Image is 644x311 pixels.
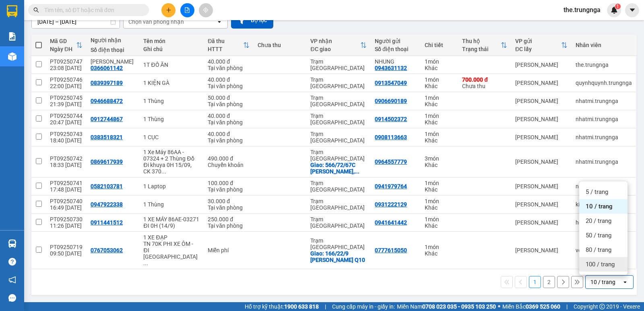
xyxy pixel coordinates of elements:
[310,180,367,193] div: Trạm [GEOGRAPHIC_DATA]
[310,46,360,52] div: ĐC giao
[425,113,454,119] div: 1 món
[143,183,200,189] div: 1 Laptop
[91,47,135,53] div: Số điện thoại
[8,239,17,248] img: warehouse-icon
[375,247,407,253] div: 0777615050
[576,116,632,122] div: nhatmi.trungnga
[425,42,454,48] div: Chi tiết
[425,137,454,144] div: Khác
[143,234,200,241] div: 1 XE ĐẠP
[425,222,454,229] div: Khác
[515,183,568,189] div: [PERSON_NAME]
[143,62,200,68] div: 1T ĐỒ ĂN
[50,95,83,101] div: PT09250745
[208,137,250,144] div: Tại văn phòng
[310,131,367,144] div: Trạm [GEOGRAPHIC_DATA]
[425,162,454,168] div: Khác
[462,38,501,44] div: Thu hộ
[310,216,367,229] div: Trạm [GEOGRAPHIC_DATA]
[143,80,200,86] div: 1 KIỆN GÀ
[375,46,417,52] div: Số điện thoại
[50,186,83,193] div: 17:48 [DATE]
[50,222,83,229] div: 11:26 [DATE]
[50,198,83,204] div: PT09250740
[511,35,572,56] th: Toggle SortBy
[375,80,407,86] div: 0913547049
[310,95,367,107] div: Trạm [GEOGRAPHIC_DATA]
[586,246,611,254] span: 80 / trang
[50,101,83,107] div: 21:39 [DATE]
[8,294,16,302] span: message
[576,201,632,208] div: kimhoan.trungnga
[245,302,319,311] span: Hỗ trợ kỹ thuật:
[258,42,303,48] div: Chưa thu
[91,134,123,140] div: 0383518321
[425,155,454,162] div: 3 món
[375,134,407,140] div: 0908113663
[526,303,560,310] strong: 0369 525 060
[425,83,454,89] div: Khác
[310,198,367,211] div: Trạm [GEOGRAPHIC_DATA]
[184,7,190,13] span: file-add
[310,149,367,162] div: Trạm [GEOGRAPHIC_DATA]
[566,302,568,311] span: |
[425,119,454,126] div: Khác
[425,216,454,222] div: 1 món
[208,65,250,71] div: Tại văn phòng
[425,244,454,250] div: 1 món
[375,98,407,104] div: 0906690189
[50,131,83,137] div: PT09250743
[4,4,117,19] li: Trung Nga
[579,181,627,275] ul: Menu
[161,168,166,175] span: ...
[4,44,53,68] b: T1 [PERSON_NAME], P Phú Thuỷ
[50,58,83,65] div: PT09250747
[425,101,454,107] div: Khác
[576,159,632,165] div: nhatmi.trungnga
[576,247,632,253] div: votram1.trungnga
[44,6,139,14] input: Tìm tên, số ĐT hoặc mã đơn
[425,131,454,137] div: 1 món
[50,250,83,257] div: 09:50 [DATE]
[50,180,83,186] div: PT09250741
[143,162,200,175] div: Đi khuya 0H 15/09, CK 370K, TN 120K 2T đồ
[33,7,39,13] span: search
[91,37,135,43] div: Người nhận
[515,247,568,253] div: [PERSON_NAME]
[143,116,200,122] div: 1 Thùng
[576,98,632,104] div: nhatmi.trungnga
[375,183,407,189] div: 0941979764
[375,201,407,208] div: 0931222129
[8,258,16,266] span: question-circle
[515,62,568,68] div: [PERSON_NAME]
[8,52,17,61] img: warehouse-icon
[50,162,83,168] div: 18:33 [DATE]
[576,42,632,48] div: Nhân viên
[208,247,250,253] div: Miễn phí
[397,302,496,311] span: Miền Nam
[46,35,87,56] th: Toggle SortBy
[515,46,561,52] div: ĐC lấy
[375,116,407,122] div: 0914502372
[310,38,360,44] div: VP nhận
[310,237,367,250] div: Trạm [GEOGRAPHIC_DATA]
[208,113,250,119] div: 40.000 đ
[310,76,367,89] div: Trạm [GEOGRAPHIC_DATA]
[515,116,568,122] div: [PERSON_NAME]
[208,101,250,107] div: Tại văn phòng
[515,201,568,208] div: [PERSON_NAME]
[143,134,200,140] div: 1 CỤC
[208,162,250,168] div: Chuyển khoản
[143,241,200,266] div: TN 70K PHI XE ÔM - ĐI OH (14/9)
[4,4,32,32] img: logo.jpg
[543,276,555,288] button: 2
[143,149,200,162] div: 1 Xe Máy 86AA - 07324 + 2 Thùng Đồ
[586,260,615,268] span: 100 / trang
[515,38,561,44] div: VP gửi
[515,134,568,140] div: [PERSON_NAME]
[50,113,83,119] div: PT09250744
[515,219,568,226] div: [PERSON_NAME]
[462,76,507,83] div: 700.000 đ
[425,180,454,186] div: 1 món
[502,302,560,311] span: Miền Bắc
